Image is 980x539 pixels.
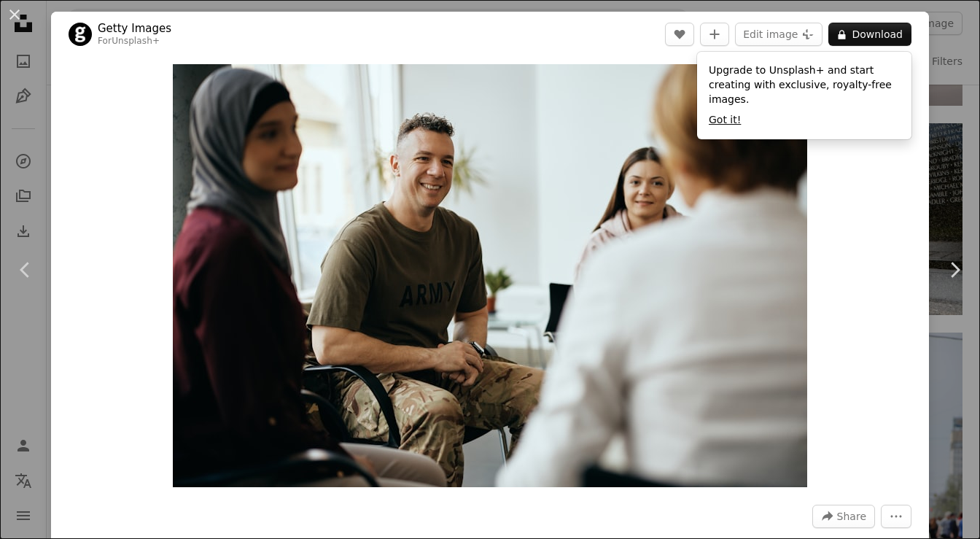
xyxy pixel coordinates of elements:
[709,113,741,128] button: Got it!
[735,23,822,46] button: Edit image
[812,505,875,528] button: Share this image
[700,23,729,46] button: Add to Collection
[69,23,92,46] img: Go to Getty Images's profile
[837,505,866,527] span: Share
[98,36,171,47] div: For
[929,200,980,340] a: Next
[112,36,160,46] a: Unsplash+
[173,64,807,487] img: Happy soldier and group of people having group therapy at mental healthcare center.
[98,21,171,36] a: Getty Images
[665,23,694,46] button: Like
[697,52,911,139] div: Upgrade to Unsplash+ and start creating with exclusive, royalty-free images.
[881,505,911,528] button: More Actions
[828,23,911,46] button: Download
[173,64,807,487] button: Zoom in on this image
